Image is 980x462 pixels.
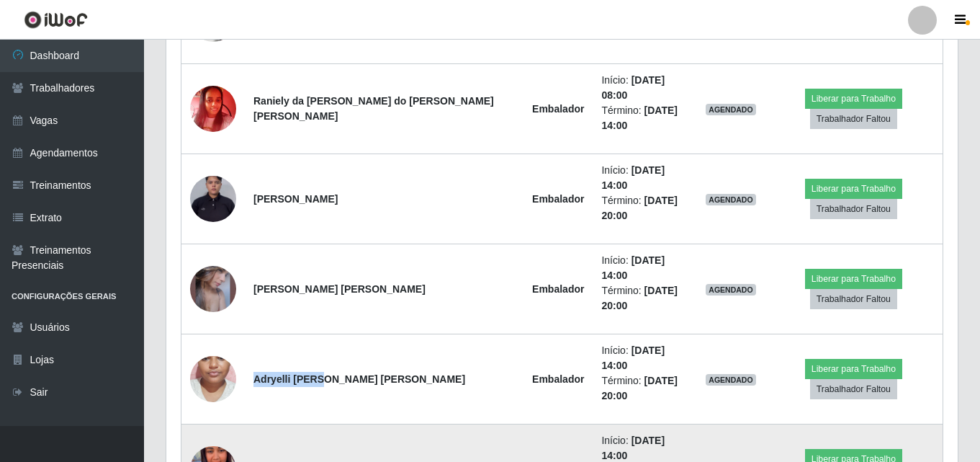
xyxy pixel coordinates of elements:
[253,95,494,122] strong: Raniely da [PERSON_NAME] do [PERSON_NAME] [PERSON_NAME]
[810,199,897,219] button: Trabalhador Faltou
[253,193,338,205] strong: [PERSON_NAME]
[805,179,902,199] button: Liberar para Trabalho
[601,345,665,371] time: [DATE] 14:00
[601,343,688,373] li: Início:
[190,328,236,430] img: 1713530929914.jpeg
[601,373,688,404] li: Término:
[601,193,688,223] li: Término:
[706,284,756,296] span: AGENDADO
[601,103,688,133] li: Término:
[601,435,665,461] time: [DATE] 14:00
[706,104,756,115] span: AGENDADO
[190,158,236,240] img: 1755306800551.jpeg
[601,283,688,314] li: Término:
[810,289,897,309] button: Trabalhador Faltou
[532,373,584,385] strong: Embalador
[805,269,902,289] button: Liberar para Trabalho
[253,283,426,295] strong: [PERSON_NAME] [PERSON_NAME]
[810,379,897,399] button: Trabalhador Faltou
[601,253,688,283] li: Início:
[805,359,902,379] button: Liberar para Trabalho
[601,254,665,281] time: [DATE] 14:00
[810,109,897,129] button: Trabalhador Faltou
[24,11,88,29] img: CoreUI Logo
[601,164,665,191] time: [DATE] 14:00
[601,73,688,103] li: Início:
[253,373,465,385] strong: Adryelli [PERSON_NAME] [PERSON_NAME]
[706,374,756,386] span: AGENDADO
[805,89,902,109] button: Liberar para Trabalho
[601,163,688,193] li: Início:
[532,283,584,295] strong: Embalador
[532,193,584,205] strong: Embalador
[532,103,584,115] strong: Embalador
[190,78,236,139] img: 1747400784122.jpeg
[601,74,665,101] time: [DATE] 08:00
[190,254,236,324] img: 1758218075605.jpeg
[706,194,756,205] span: AGENDADO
